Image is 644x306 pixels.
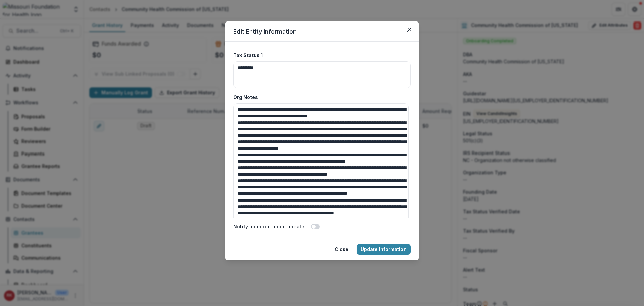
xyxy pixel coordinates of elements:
[233,52,407,59] label: Tax Status 1
[357,244,411,255] button: Update Information
[233,94,407,101] label: Org Notes
[233,223,304,230] label: Notify nonprofit about update
[331,244,353,255] button: Close
[404,24,415,35] button: Close
[225,21,419,42] header: Edit Entity Information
